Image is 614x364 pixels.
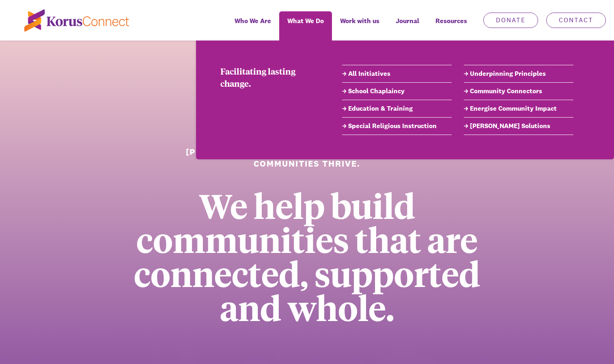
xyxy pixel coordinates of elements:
span: Journal [396,15,419,27]
a: Journal [388,11,427,41]
span: Who We Are [235,15,271,27]
div: We help build communities that are connected, supported and whole. [108,188,506,324]
a: [PERSON_NAME] Solutions [464,121,573,131]
a: Energise Community Impact [464,104,573,113]
a: Underpinning Principles [464,69,573,79]
a: School Chaplaincy [342,86,452,96]
a: Special Religious Instruction [342,121,452,131]
span: What We Do [287,15,324,27]
h1: [PERSON_NAME] Connect helps individuals and communities thrive. [176,146,438,170]
a: All Initiatives [342,69,452,79]
span: Work with us [340,15,379,27]
a: Who We Are [226,11,279,41]
a: What We Do [279,11,332,41]
a: Donate [483,13,538,28]
a: Contact [546,13,606,28]
div: Resources [427,11,475,41]
img: korus-connect%2Fc5177985-88d5-491d-9cd7-4a1febad1357_logo.svg [24,9,129,32]
a: Community Connectors [464,86,573,96]
a: Work with us [332,11,388,41]
a: Education & Training [342,104,452,113]
div: Facilitating lasting change. [220,65,318,89]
